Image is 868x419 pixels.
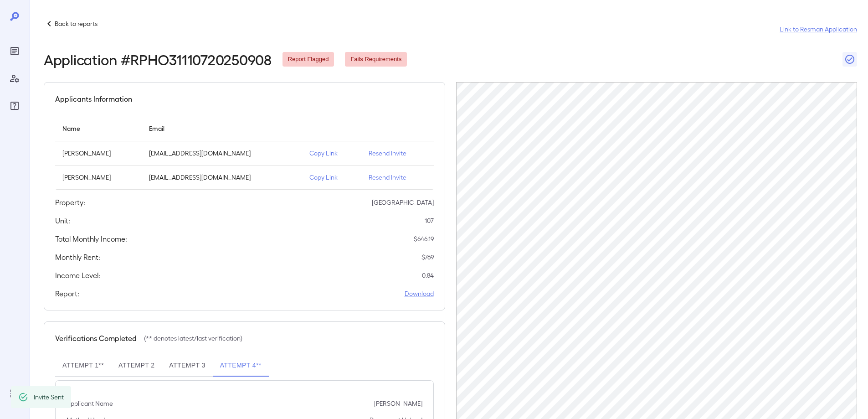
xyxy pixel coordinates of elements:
th: Email [142,115,302,141]
p: 0.84 [422,271,434,280]
div: Log Out [7,386,22,401]
p: [GEOGRAPHIC_DATA] [372,198,434,207]
div: Manage Users [7,71,22,86]
p: 107 [425,216,434,225]
h5: Unit: [55,215,70,226]
p: Back to reports [55,19,98,28]
p: Copy Link [309,173,354,182]
p: (** denotes latest/last verification) [144,334,242,343]
span: Fails Requirements [345,55,407,64]
th: Name [55,115,142,141]
h2: Application # RPHO31110720250908 [44,51,272,67]
p: Resend Invite [369,173,426,182]
a: Download [405,289,434,298]
button: Close Report [842,52,857,67]
a: Link to Resman Application [780,25,857,34]
h5: Property: [55,197,85,208]
button: Attempt 4** [213,355,269,377]
h5: Monthly Rent: [55,252,100,263]
button: Attempt 2 [111,355,162,377]
p: [PERSON_NAME] [62,173,134,182]
p: $ 646.19 [414,234,434,243]
h5: Report: [55,288,79,299]
div: FAQ [7,98,22,113]
p: [PERSON_NAME] [374,399,422,408]
h5: Verifications Completed [55,333,137,344]
div: Reports [7,44,22,58]
span: Report Flagged [282,55,334,64]
button: Attempt 1** [55,355,111,377]
button: Attempt 3 [162,355,212,377]
p: [EMAIL_ADDRESS][DOMAIN_NAME] [149,149,295,158]
p: Applicant Name [67,399,113,408]
div: Invite Sent [34,389,64,405]
p: Resend Invite [369,149,426,158]
p: [EMAIL_ADDRESS][DOMAIN_NAME] [149,173,295,182]
h5: Income Level: [55,270,100,281]
p: [PERSON_NAME] [62,149,134,158]
h5: Total Monthly Income: [55,233,127,244]
table: simple table [55,115,434,190]
h5: Applicants Information [55,93,132,104]
p: $ 769 [421,253,434,262]
p: Copy Link [309,149,354,158]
